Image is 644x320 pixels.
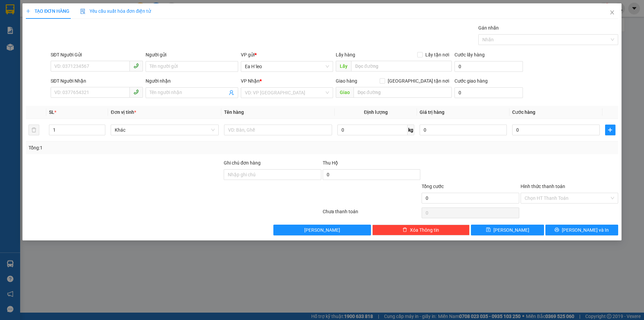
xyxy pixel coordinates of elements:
[521,184,565,189] label: Hình thức thanh toán
[224,169,321,180] input: Ghi chú đơn hàng
[336,78,357,84] span: Giao hàng
[454,61,523,72] input: Cước lấy hàng
[304,226,340,234] span: [PERSON_NAME]
[372,225,470,235] button: deleteXóa Thông tin
[493,226,529,234] span: [PERSON_NAME]
[562,226,609,234] span: [PERSON_NAME] và In
[471,225,544,235] button: save[PERSON_NAME]
[146,77,238,85] div: Người nhận
[554,227,559,233] span: printer
[402,227,407,233] span: delete
[486,227,491,233] span: save
[49,109,54,115] span: SL
[224,160,261,166] label: Ghi chú đơn hàng
[80,9,86,14] img: icon
[545,225,618,235] button: printer[PERSON_NAME] và In
[29,125,39,135] button: delete
[603,3,622,22] button: Close
[51,77,143,85] div: SĐT Người Nhận
[454,52,485,57] label: Cước lấy hàng
[29,144,249,151] div: Tổng: 1
[115,125,215,135] span: Khác
[146,51,238,58] div: Người gửi
[229,90,234,95] span: user-add
[241,51,333,58] div: VP gửi
[454,87,523,98] input: Cước giao hàng
[423,51,452,58] span: Lấy tận nơi
[354,87,452,98] input: Dọc đường
[273,225,371,235] button: [PERSON_NAME]
[385,77,452,85] span: [GEOGRAPHIC_DATA] tận nơi
[26,8,69,14] span: TẠO ĐƠN HÀNG
[336,87,354,98] span: Giao
[133,89,139,95] span: phone
[478,25,499,31] label: Gán nhãn
[322,208,421,220] div: Chưa thanh toán
[51,51,143,58] div: SĐT Người Gửi
[364,109,388,115] span: Định lượng
[420,125,507,135] input: 0
[420,109,444,115] span: Giá trị hàng
[245,61,329,72] span: Ea H`leo
[133,63,139,68] span: phone
[336,61,351,72] span: Lấy
[605,125,615,135] button: plus
[422,184,444,189] span: Tổng cước
[26,9,31,13] span: plus
[111,109,136,115] span: Đơn vị tính
[408,125,414,135] span: kg
[410,226,439,234] span: Xóa Thông tin
[224,109,244,115] span: Tên hàng
[609,10,615,15] span: close
[605,127,615,133] span: plus
[80,8,151,14] span: Yêu cầu xuất hóa đơn điện tử
[224,125,332,135] input: VD: Bàn, Ghế
[336,52,355,57] span: Lấy hàng
[351,61,452,72] input: Dọc đường
[512,109,535,115] span: Cước hàng
[323,160,338,166] span: Thu Hộ
[454,78,488,84] label: Cước giao hàng
[241,78,260,84] span: VP Nhận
